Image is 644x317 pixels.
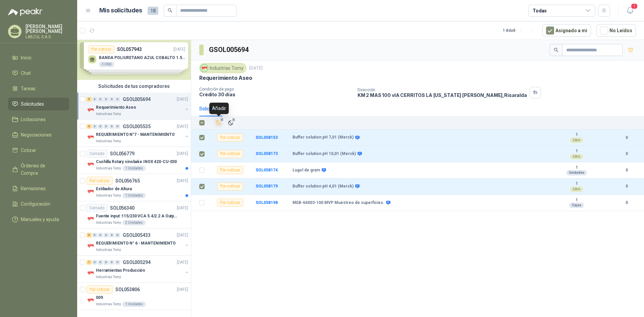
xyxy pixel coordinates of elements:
[96,159,177,165] p: Cuchilla Rotary sinobake INOX 420-CU-030
[92,97,97,102] div: 0
[256,184,278,189] a: SOL058179
[199,87,352,92] p: Condición de pago
[87,258,190,280] a: 1 0 0 0 0 0 GSOL005294[DATE] Company LogoHerramientas ProducciónIndustrias Tomy
[87,95,190,117] a: 5 0 0 0 0 0 GSOL005694[DATE] Company LogoRequerimiento AseoIndustrias Tomy
[115,97,120,102] div: 0
[96,104,136,111] p: Requerimiento Aseo
[96,213,179,219] p: Fuente input :115/230 VCA 5.4/2.2 A Output: 24 VDC 10 A 47-63 Hz
[177,205,188,211] p: [DATE]
[256,168,278,172] a: SOL058174
[96,247,121,253] p: Industrias Tomy
[177,286,188,293] p: [DATE]
[8,213,69,226] a: Manuales y ayuda
[104,260,109,265] div: 0
[87,233,92,237] div: 5
[122,220,146,225] div: 2 Unidades
[21,116,46,123] span: Licitaciones
[96,302,121,307] p: Industrias Tomy
[87,260,92,265] div: 1
[226,118,235,127] button: Ignorar
[249,65,263,71] p: [DATE]
[177,96,188,103] p: [DATE]
[617,167,636,173] b: 0
[123,233,151,237] p: GSOL005433
[570,138,583,143] div: Litro
[8,113,69,126] a: Licitaciones
[209,103,229,114] div: Añadir
[98,260,103,265] div: 0
[220,117,224,122] span: 3
[177,232,188,239] p: [DATE]
[503,25,537,36] div: 1 - 8 de 8
[21,69,31,77] span: Chat
[98,233,103,237] div: 0
[542,24,591,37] button: Asignado a mi
[77,174,191,201] a: Por cotizarSOL056765[DATE] Company LogoEstibador de AlturaIndustrias Tomy1 Unidades
[148,7,158,15] span: 18
[177,123,188,130] p: [DATE]
[168,8,172,13] span: search
[596,24,636,37] button: No Leídos
[123,260,151,265] p: GSOL005294
[8,182,69,195] a: Remisiones
[8,98,69,110] a: Solicitudes
[77,283,191,310] a: Por cotizarSOL053806[DATE] Company Logo009Industrias Tomy1 Unidades
[256,135,278,140] a: SOL058153
[122,166,146,171] div: 1 Unidades
[87,296,95,304] img: Company Logo
[21,147,36,154] span: Cotizar
[87,133,95,141] img: Company Logo
[292,184,354,189] b: Buffer solution pH 4,01 (Merck)
[87,122,190,144] a: 5 0 0 0 0 0 GSOL005535[DATE] Company LogoREQUERIMIENTO N°7 - MANTENIMIENTOIndustrias Tomy
[177,259,188,266] p: [DATE]
[617,151,636,157] b: 0
[96,274,121,280] p: Industrias Tomy
[92,233,97,237] div: 0
[96,139,121,144] p: Industrias Tomy
[617,135,636,141] b: 0
[96,267,145,274] p: Herramientas Producción
[199,63,247,73] div: Industrias Tomy
[21,200,50,208] span: Configuración
[256,200,278,205] a: SOL058198
[8,8,42,16] img: Logo peakr
[87,124,92,129] div: 5
[115,233,120,237] div: 0
[617,183,636,190] b: 0
[217,134,243,142] div: Por cotizar
[358,88,527,92] p: Dirección
[624,5,636,17] button: 1
[109,260,114,265] div: 0
[87,177,113,185] div: Por cotizar
[87,269,95,277] img: Company Logo
[87,106,95,114] img: Company Logo
[358,92,527,98] p: KM 2 MAS 100 vIA CERRITOS LA [US_STATE] [PERSON_NAME] , Risaralda
[96,186,132,192] p: Estibador de Altura
[292,168,320,173] b: Lugol de gram
[199,92,352,97] p: Crédito 30 días
[21,100,44,108] span: Solicitudes
[201,64,208,72] img: Company Logo
[87,160,95,168] img: Company Logo
[553,165,600,170] b: 1
[87,188,95,196] img: Company Logo
[104,97,109,102] div: 0
[99,6,142,15] h1: Mis solicitudes
[96,131,175,138] p: REQUERIMIENTO N°7 - MANTENIMIENTO
[87,150,107,158] div: Cerrado
[217,199,243,207] div: Por cotizar
[256,151,278,156] a: SOL058173
[92,124,97,129] div: 0
[77,80,191,93] div: Solicitudes de tus compradores
[8,159,69,179] a: Órdenes de Compra
[109,233,114,237] div: 0
[217,150,243,158] div: Por cotizar
[87,231,190,253] a: 5 0 0 0 0 0 GSOL005433[DATE] Company LogoREQUERIMIENTO N° 6 - MANTENIMIENTOIndustrias Tomy
[87,97,92,102] div: 5
[77,201,191,228] a: CerradoSOL056340[DATE] Company LogoFuente input :115/230 VCA 5.4/2.2 A Output: 24 VDC 10 A 47-63 ...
